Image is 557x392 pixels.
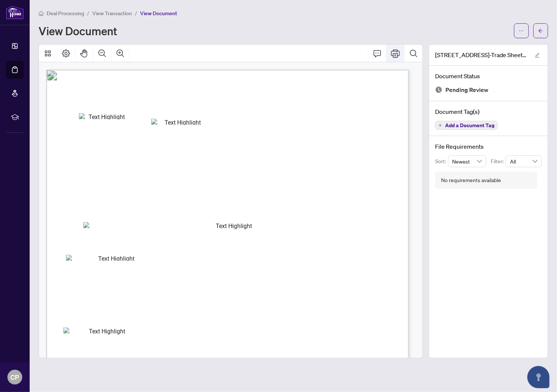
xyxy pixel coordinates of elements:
span: Newest [452,156,482,167]
button: Open asap [527,366,550,388]
p: Sort: [435,157,448,165]
li: / [87,9,89,17]
h4: File Requirements [435,142,542,151]
span: All [510,156,537,167]
h4: Document Status [435,72,542,80]
li: / [135,9,137,17]
h1: View Document [39,25,117,37]
span: Add a Document Tag [445,123,494,128]
span: CP [11,372,19,382]
span: plus [438,123,442,127]
button: Add a Document Tag [435,121,498,130]
img: Document Status [435,86,442,93]
span: Pending Review [445,85,488,95]
span: [STREET_ADDRESS]-Trade Sheet-Carolina to Review.pdf [435,50,528,59]
span: ellipsis [519,28,524,33]
img: logo [6,6,24,19]
span: edit [535,53,540,58]
h4: Document Tag(s) [435,107,542,116]
span: View Transaction [92,10,132,17]
div: No requirements available [441,176,501,184]
span: home [39,11,44,16]
p: Filter: [491,157,505,165]
span: arrow-left [538,28,543,33]
span: View Document [140,10,177,17]
span: Deal Processing [47,10,84,17]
